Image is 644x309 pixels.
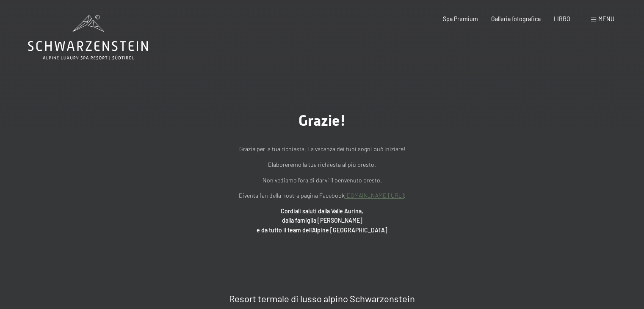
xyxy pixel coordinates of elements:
font: Grazie per la tua richiesta. La vacanza dei tuoi sogni può iniziare! [239,145,405,152]
a: Galleria fotografica [491,15,541,22]
a: Spa Premium [443,15,478,22]
font: Grazie! [299,112,346,129]
font: e da tutto il team dell'Alpine [GEOGRAPHIC_DATA] [257,226,387,234]
a: [DOMAIN_NAME][URL] [345,192,404,199]
font: Non vediamo l'ora di darvi il benvenuto presto. [263,177,382,184]
font: menu [598,15,614,22]
font: Cordiali saluti dalla Valle Aurina, [281,207,363,215]
font: Resort termale di lusso alpino Schwarzenstein [229,293,415,304]
font: Elaboreremo la tua richiesta al più presto. [268,161,376,168]
font: Diventa fan della nostra pagina Facebook [239,192,345,199]
font: dalla famiglia [PERSON_NAME] [282,217,362,224]
a: LIBRO [554,15,570,22]
font: ! [404,192,406,199]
